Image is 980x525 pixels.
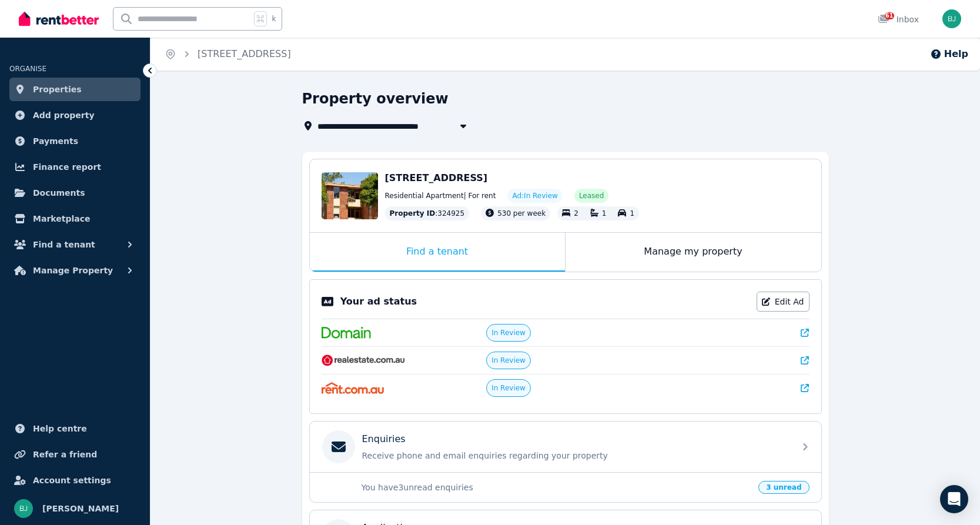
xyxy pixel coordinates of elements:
[272,14,276,24] span: k
[497,209,546,218] span: 530 per week
[9,233,141,256] button: Find a tenant
[9,259,141,282] button: Manage Property
[579,191,604,200] span: Leased
[33,134,78,148] span: Payments
[33,108,95,122] span: Add property
[310,233,565,272] div: Find a tenant
[322,382,384,394] img: Rent.com.au
[310,422,821,472] a: EnquiriesReceive phone and email enquiries regarding your property
[940,485,968,513] div: Open Intercom Messenger
[758,481,809,494] span: 3 unread
[930,47,968,61] button: Help
[198,48,291,59] a: [STREET_ADDRESS]
[9,129,141,153] a: Payments
[574,209,578,218] span: 2
[42,501,119,516] span: [PERSON_NAME]
[385,191,496,200] span: Residential Apartment | For rent
[33,160,101,174] span: Finance report
[491,383,526,393] span: In Review
[362,450,788,462] p: Receive phone and email enquiries regarding your property
[9,469,141,492] a: Account settings
[14,499,33,518] img: Bom Jin
[385,172,488,183] span: [STREET_ADDRESS]
[322,355,406,366] img: RealEstate.com.au
[9,181,141,205] a: Documents
[322,327,371,339] img: Domain.com.au
[19,10,99,28] img: RentBetter
[9,155,141,179] a: Finance report
[385,206,470,220] div: : 324925
[602,209,607,218] span: 1
[9,103,141,127] a: Add property
[757,292,810,312] a: Edit Ad
[340,295,417,309] p: Your ad status
[630,209,634,218] span: 1
[491,356,526,365] span: In Review
[33,186,85,200] span: Documents
[491,328,526,337] span: In Review
[9,65,46,73] span: ORGANISE
[942,9,961,28] img: Bom Jin
[33,238,95,252] span: Find a tenant
[150,38,305,71] nav: Breadcrumb
[9,207,141,230] a: Marketplace
[33,212,90,226] span: Marketplace
[33,82,82,96] span: Properties
[362,481,752,493] p: You have 3 unread enquiries
[33,447,97,462] span: Refer a friend
[9,78,141,101] a: Properties
[9,417,141,440] a: Help centre
[33,263,113,277] span: Manage Property
[566,233,821,272] div: Manage my property
[33,473,111,487] span: Account settings
[512,191,557,200] span: Ad: In Review
[33,422,87,436] span: Help centre
[362,432,406,446] p: Enquiries
[302,89,449,108] h1: Property overview
[390,209,436,218] span: Property ID
[9,443,141,466] a: Refer a friend
[878,14,919,25] div: Inbox
[885,12,894,19] span: 61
